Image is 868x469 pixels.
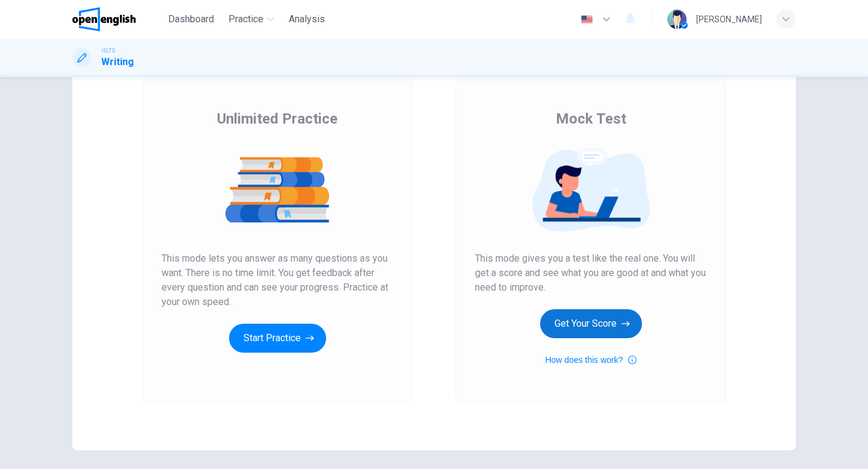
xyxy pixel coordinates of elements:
[168,12,214,27] span: Dashboard
[229,324,326,353] button: Start Practice
[475,251,706,295] span: This mode gives you a test like the real one. You will get a score and see what you are good at a...
[545,353,636,367] button: How does this work?
[284,8,330,30] button: Analysis
[224,8,279,30] button: Practice
[289,12,325,27] span: Analysis
[540,309,642,338] button: Get Your Score
[579,15,594,24] img: en
[556,109,626,128] span: Mock Test
[217,109,338,128] span: Unlimited Practice
[163,8,219,30] button: Dashboard
[228,12,263,27] span: Practice
[101,55,134,69] h1: Writing
[101,46,115,55] span: IELTS
[72,7,163,31] a: OpenEnglish logo
[72,7,136,31] img: OpenEnglish logo
[696,12,762,27] div: [PERSON_NAME]
[667,10,687,29] img: Profile picture
[162,251,393,309] span: This mode lets you answer as many questions as you want. There is no time limit. You get feedback...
